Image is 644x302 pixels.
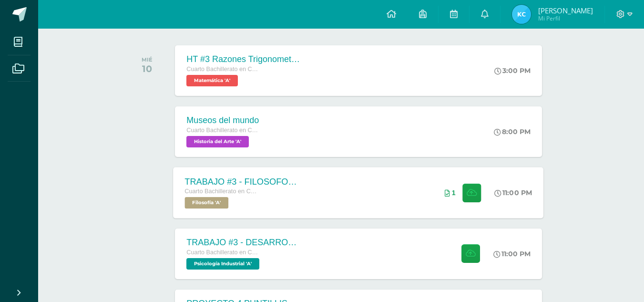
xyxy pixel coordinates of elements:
[493,250,531,258] div: 11:00 PM
[512,5,531,24] img: c156b1f3c5b0e87d29cd289abd666cee.png
[186,249,258,256] span: Cuarto Bachillerato en CCLL con Orientación en Diseño Gráfico
[142,63,153,74] div: 10
[538,6,593,15] span: [PERSON_NAME]
[186,136,249,147] span: Historia del Arte 'A'
[142,56,153,63] div: MIÉ
[495,188,532,197] div: 11:00 PM
[186,238,301,248] div: TRABAJO #3 - DESARROLLO ORGANIZACIONAL
[494,127,531,136] div: 8:00 PM
[445,189,456,197] div: Archivos entregados
[452,189,456,197] span: 1
[538,14,593,22] span: Mi Perfil
[186,258,259,270] span: Psicología Industrial 'A'
[185,188,257,195] span: Cuarto Bachillerato en CCLL con Orientación en Diseño Gráfico
[186,127,258,134] span: Cuarto Bachillerato en CCLL con Orientación en Diseño Gráfico
[186,66,258,73] span: Cuarto Bachillerato en CCLL con Orientación en Diseño Gráfico
[185,197,229,208] span: Filosofía 'A'
[186,54,301,64] div: HT #3 Razones Trigonometricas
[186,115,259,125] div: Museos del mundo
[185,177,300,187] div: TRABAJO #3 - FILOSOFOS [DEMOGRAPHIC_DATA]
[494,66,531,75] div: 3:00 PM
[186,75,238,86] span: Matemática 'A'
